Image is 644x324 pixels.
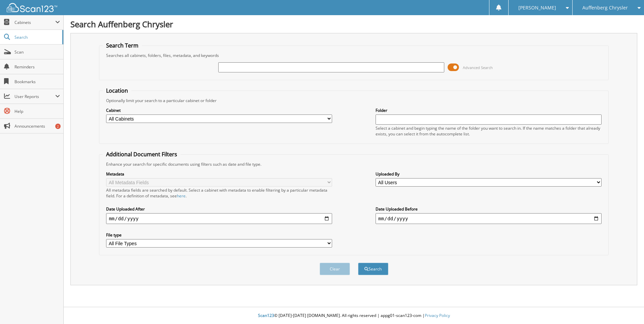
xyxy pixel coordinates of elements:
img: scan123-logo-white.svg [7,3,57,12]
h1: Search Auffenberg Chrysler [70,19,637,30]
label: Uploaded By [376,171,602,177]
span: Cabinets [14,20,55,25]
div: Searches all cabinets, folders, files, metadata, and keywords [103,53,605,58]
span: [PERSON_NAME] [518,6,556,10]
label: Date Uploaded Before [376,206,602,212]
span: Scan [14,49,60,55]
label: File type [106,232,332,238]
span: Search [14,34,59,40]
button: Clear [320,263,350,275]
div: Optionally limit your search to a particular cabinet or folder [103,98,605,103]
div: © [DATE]-[DATE] [DOMAIN_NAME]. All rights reserved | appg01-scan123-com | [64,307,644,324]
label: Cabinet [106,107,332,113]
span: Reminders [14,64,60,70]
legend: Search Term [103,42,142,49]
span: Scan123 [258,313,274,318]
label: Date Uploaded After [106,206,332,212]
legend: Location [103,87,131,94]
span: Bookmarks [14,79,60,85]
button: Search [358,263,388,275]
div: 2 [55,124,61,129]
div: Enhance your search for specific documents using filters such as date and file type. [103,161,605,167]
a: Privacy Policy [425,313,450,318]
input: start [106,213,332,224]
span: User Reports [14,94,55,99]
label: Metadata [106,171,332,177]
label: Folder [376,107,602,113]
legend: Additional Document Filters [103,151,181,158]
div: Select a cabinet and begin typing the name of the folder you want to search in. If the name match... [376,125,602,137]
input: end [376,213,602,224]
span: Help [14,108,60,114]
div: All metadata fields are searched by default. Select a cabinet with metadata to enable filtering b... [106,187,332,199]
span: Advanced Search [463,65,493,70]
span: Auffenberg Chrysler [582,6,628,10]
a: here [177,193,186,199]
span: Announcements [14,123,60,129]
